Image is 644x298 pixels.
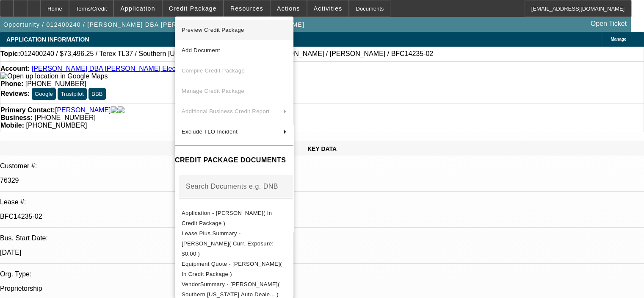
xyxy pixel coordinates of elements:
button: Application - Brian L Shook( In Credit Package ) [175,208,293,228]
span: Application - [PERSON_NAME]( In Credit Package ) [182,210,272,226]
mat-label: Search Documents e.g. DNB [186,183,278,190]
span: Add Document [182,47,220,53]
span: Exclude TLO Incident [182,128,238,135]
span: VendorSummary - [PERSON_NAME]( Southern [US_STATE] Auto Deale... ) [182,281,280,298]
h4: CREDIT PACKAGE DOCUMENTS [175,155,293,165]
span: Preview Credit Package [182,27,244,33]
button: Lease Plus Summary - Brian L Shook( Curr. Exposure: $0.00 ) [175,228,293,259]
span: Equipment Quote - [PERSON_NAME]( In Credit Package ) [182,261,282,277]
button: Equipment Quote - Brian L Shook( In Credit Package ) [175,259,293,279]
span: Lease Plus Summary - [PERSON_NAME]( Curr. Exposure: $0.00 ) [182,230,274,257]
